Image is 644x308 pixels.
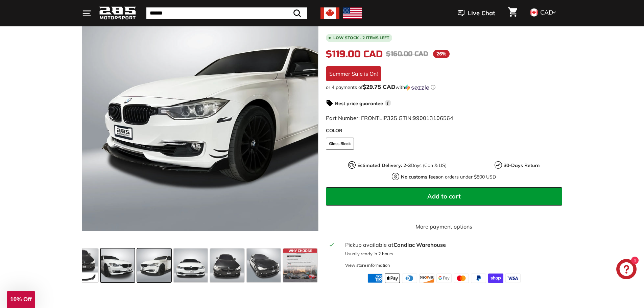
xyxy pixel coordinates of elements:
[401,173,496,181] p: on orders under $800 USD
[326,127,562,134] label: COLOR
[419,274,434,283] img: discover
[436,274,452,283] img: google_pay
[504,2,521,25] a: Cart
[540,8,553,16] span: CAD
[405,85,429,91] img: Sezzle
[385,274,400,283] img: apple_pay
[345,251,558,257] p: Usually ready in 2 hours
[326,7,562,28] h1: Front Lip Splitter - [DATE]-[DATE] BMW 3 Series F30 & M3 F80 Sedan
[614,259,639,281] inbox-online-store-chat: Shopify online store chat
[10,296,31,303] span: 10% Off
[402,274,417,283] img: diners_club
[326,222,562,231] a: More payment options
[401,174,438,180] strong: No customs fees
[393,241,446,248] strong: Candiac Warehouse
[7,291,35,308] div: 10% Off
[504,162,540,168] strong: 30-Days Return
[454,274,469,283] img: master
[357,162,411,168] strong: Estimated Delivery: 2-3
[367,274,383,283] img: american_express
[386,50,428,58] span: $160.00 CAD
[345,262,390,268] div: View store information
[326,84,562,91] div: or 4 payments of$29.75 CADwithSezzle Click to learn more about Sezzle
[468,9,495,18] span: Live Chat
[326,187,562,206] button: Add to cart
[363,83,396,90] span: $29.75 CAD
[326,84,562,91] div: or 4 payments of with
[333,36,389,40] span: Low stock - 2 items left
[99,5,136,21] img: Logo_285_Motorsport_areodynamics_components
[326,115,453,121] span: Part Number: FRONTLIP325 GTIN:
[326,66,381,81] div: Summer Sale is On!
[488,274,503,283] img: shopify_pay
[471,274,486,283] img: paypal
[345,241,558,249] div: Pickup available at
[146,7,307,19] input: Search
[449,5,504,22] button: Live Chat
[427,192,461,200] span: Add to cart
[505,274,521,283] img: visa
[433,50,450,58] span: 26%
[335,100,383,106] strong: Best price guarantee
[413,115,453,121] span: 990013106564
[357,162,447,169] p: Days (Can & US)
[326,48,383,60] span: $119.00 CAD
[385,100,391,106] span: i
